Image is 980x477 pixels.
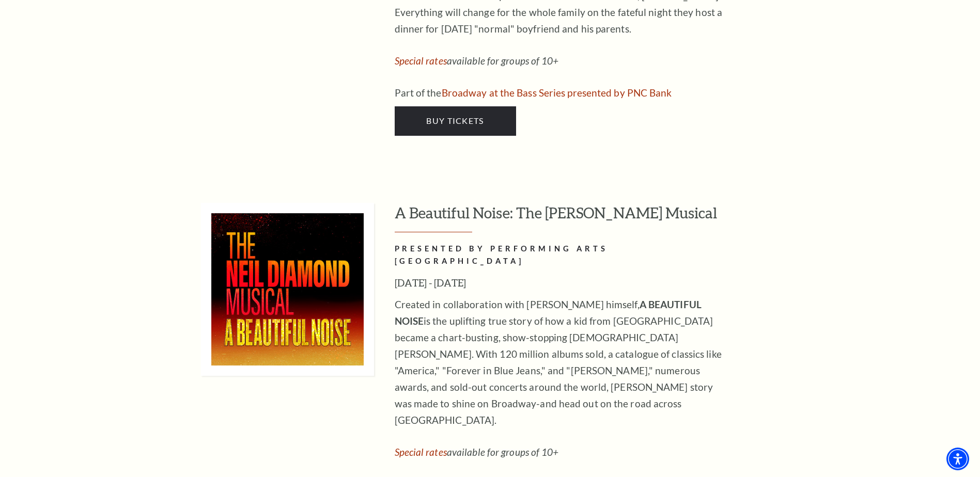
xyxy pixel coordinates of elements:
[442,87,672,99] a: Broadway at the Bass Series presented by PNC Bank
[395,446,559,458] em: available for groups of 10+
[395,55,559,67] em: available for groups of 10+
[395,106,516,135] a: Buy Tickets
[395,296,730,428] p: Created in collaboration with [PERSON_NAME] himself, is the uplifting true story of how a kid fro...
[395,275,730,291] h3: [DATE] - [DATE]
[395,55,447,67] a: Special rates
[946,448,969,470] div: Accessibility Menu
[395,446,447,458] a: Special rates
[395,203,811,232] h3: A Beautiful Noise: The [PERSON_NAME] Musical
[395,85,730,101] p: Part of the
[201,203,374,376] img: A Beautiful Noise: The Neil Diamond Musical
[426,116,484,125] span: Buy Tickets
[395,243,730,268] h2: PRESENTED BY PERFORMING ARTS [GEOGRAPHIC_DATA]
